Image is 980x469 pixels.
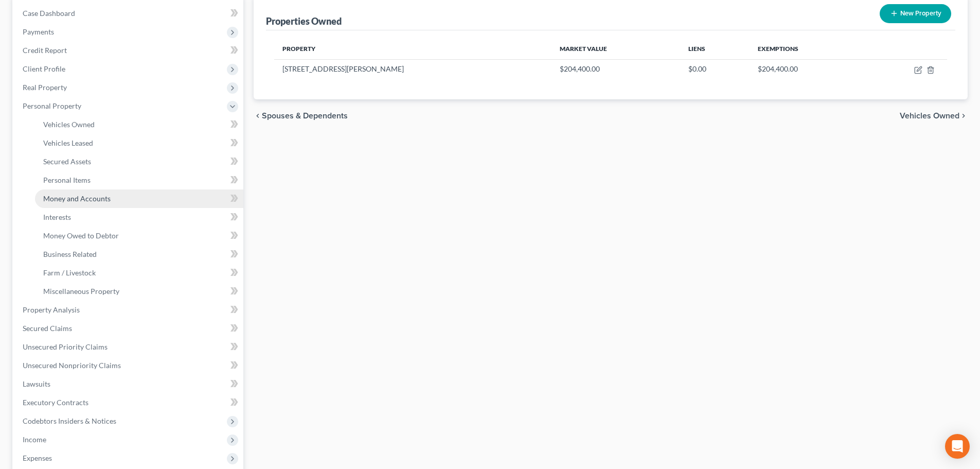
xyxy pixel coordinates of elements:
[23,27,54,36] span: Payments
[23,398,88,407] span: Executory Contracts
[35,134,243,152] a: Vehicles Leased
[23,324,72,333] span: Secured Claims
[23,379,50,388] span: Lawsuits
[23,305,80,314] span: Property Analysis
[14,338,243,356] a: Unsecured Priority Claims
[35,115,243,134] a: Vehicles Owned
[274,59,551,79] td: [STREET_ADDRESS][PERSON_NAME]
[35,227,243,245] a: Money Owed to Debtor
[43,213,71,221] span: Interests
[254,112,262,120] i: chevron_left
[35,189,243,208] a: Money and Accounts
[900,112,959,120] span: Vehicles Owned
[551,59,680,79] td: $204,400.00
[23,416,116,425] span: Codebtors Insiders & Notices
[262,112,348,120] span: Spouses & Dependents
[750,59,864,79] td: $204,400.00
[680,39,750,59] th: Liens
[14,375,243,393] a: Lawsuits
[551,39,680,59] th: Market Value
[680,59,750,79] td: $0.00
[900,112,968,120] button: Vehicles Owned chevron_right
[23,83,67,92] span: Real Property
[43,176,91,184] span: Personal Items
[959,112,968,120] i: chevron_right
[254,112,348,120] button: chevron_left Spouses & Dependents
[35,171,243,189] a: Personal Items
[43,250,97,258] span: Business Related
[23,342,108,351] span: Unsecured Priority Claims
[14,4,243,23] a: Case Dashboard
[945,434,970,459] div: Open Intercom Messenger
[880,4,951,23] button: New Property
[14,301,243,319] a: Property Analysis
[43,231,119,240] span: Money Owed to Debtor
[35,152,243,171] a: Secured Assets
[23,46,67,55] span: Credit Report
[14,319,243,338] a: Secured Claims
[266,15,342,27] div: Properties Owned
[43,157,91,166] span: Secured Assets
[274,39,551,59] th: Property
[14,393,243,412] a: Executory Contracts
[23,9,75,18] span: Case Dashboard
[35,208,243,227] a: Interests
[23,435,46,444] span: Income
[23,361,121,370] span: Unsecured Nonpriority Claims
[14,356,243,375] a: Unsecured Nonpriority Claims
[23,454,52,462] span: Expenses
[35,245,243,264] a: Business Related
[750,39,864,59] th: Exemptions
[43,268,96,277] span: Farm / Livestock
[43,194,111,203] span: Money and Accounts
[35,264,243,282] a: Farm / Livestock
[43,287,119,296] span: Miscellaneous Property
[35,282,243,301] a: Miscellaneous Property
[43,120,95,129] span: Vehicles Owned
[43,138,93,147] span: Vehicles Leased
[23,64,65,73] span: Client Profile
[23,101,81,110] span: Personal Property
[14,41,243,60] a: Credit Report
